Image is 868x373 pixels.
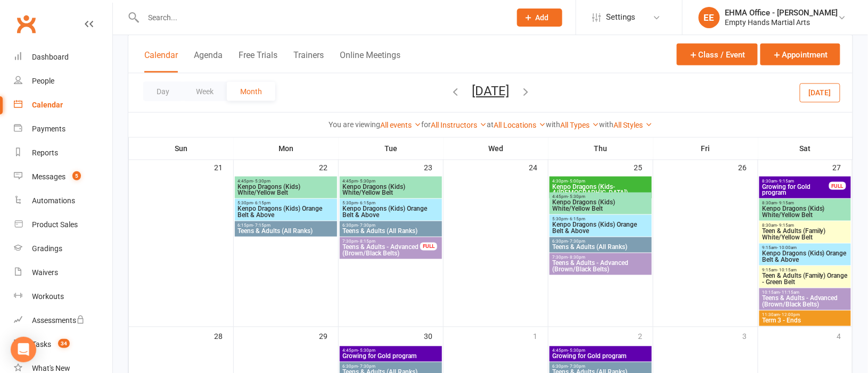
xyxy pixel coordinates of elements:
a: Workouts [14,285,112,309]
span: 7:30pm [342,239,421,244]
button: Month [227,82,275,101]
span: Teen & Adults (Family) White/Yellow Belt [761,228,849,241]
a: Clubworx [13,11,39,37]
span: - 10:00am [777,246,797,251]
span: - 6:15pm [568,217,585,222]
span: 34 [58,339,70,348]
span: - 6:15pm [358,201,375,206]
div: Assessments [32,316,85,325]
div: People [32,77,54,85]
span: 8:30am [761,179,830,184]
a: People [14,69,112,93]
div: Reports [32,148,58,157]
span: Growing for Gold program [552,353,650,360]
span: - 5:00pm [568,179,585,184]
span: - 8:30pm [568,255,585,260]
a: Product Sales [14,213,112,237]
div: 21 [214,158,233,176]
div: 4 [837,327,852,345]
span: 4:45pm [342,179,440,184]
span: 6:15pm [237,223,335,228]
span: 5 [72,171,81,180]
th: Sun [129,137,234,160]
span: Teens & Adults (All Ranks) [342,228,440,235]
span: Teen & Adults (Family) Orange - Green Belt [761,273,849,286]
strong: You are viewing [329,120,380,129]
input: Search... [140,10,503,25]
span: 5:30pm [237,201,335,206]
div: 1 [533,327,548,345]
a: Gradings [14,237,112,261]
div: 2 [638,327,653,345]
span: Term 3 - Ends [761,318,849,324]
span: 8:30am [761,223,849,228]
span: 6:30pm [342,364,440,369]
button: [DATE] [472,84,509,98]
span: Teens & Adults (All Ranks) [237,228,335,235]
button: Week [183,82,227,101]
div: Open Intercom Messenger [11,337,36,362]
th: Tue [339,137,444,160]
div: Waivers [32,268,58,277]
span: 10:15am [761,291,849,295]
span: 8:30am [761,201,849,206]
span: Kenpo Dragons (Kids) Orange Belt & Above [342,206,440,219]
th: Fri [653,137,758,160]
div: 30 [424,327,443,345]
span: Kenpo Dragons (Kids) Orange Belt & Above [237,206,335,219]
a: Tasks 34 [14,333,112,357]
span: Kenpo Dragons (Kids) White/Yellow Belt [761,206,849,219]
div: Dashboard [32,53,69,61]
span: - 9:15am [777,201,794,206]
div: FULL [829,182,846,190]
div: FULL [420,243,437,251]
button: [DATE] [800,83,840,102]
a: All Styles [613,121,652,129]
a: Messages 5 [14,165,112,189]
button: Calendar [144,50,178,73]
span: 9:15am [761,268,849,273]
span: - 5:30pm [568,195,585,200]
div: 24 [529,158,548,176]
div: 28 [214,327,233,345]
span: 5:30pm [552,217,650,222]
span: Settings [606,5,635,29]
span: - 5:30pm [568,349,585,353]
div: Automations [32,196,75,205]
div: 22 [319,158,338,176]
span: Kenpo Dragons (Kids) Orange Belt & Above [761,251,849,263]
th: Wed [444,137,548,160]
div: 25 [634,158,653,176]
span: 4:45pm [342,349,440,353]
strong: for [421,120,431,129]
span: 6:30pm [342,223,440,228]
span: - 12:00pm [780,313,800,318]
span: 4:30pm [552,179,650,184]
a: Reports [14,141,112,165]
div: Gradings [32,244,62,253]
div: 29 [319,327,338,345]
div: What's New [32,364,70,372]
span: Teens & Adults (All Ranks) [552,244,650,251]
span: - 7:30pm [358,223,375,228]
span: 4:45pm [552,349,650,353]
div: 26 [739,158,758,176]
button: Class / Event [677,44,758,65]
button: Add [517,9,562,27]
span: - 7:30pm [358,364,375,369]
span: 11:30am [761,313,849,318]
button: Agenda [194,50,223,73]
th: Mon [234,137,339,160]
div: Empty Hands Martial Arts [725,18,838,27]
span: 7:30pm [552,255,650,260]
span: - 5:30pm [358,179,375,184]
span: 6:30pm [552,239,650,244]
button: Online Meetings [340,50,400,73]
div: 3 [743,327,758,345]
button: Trainers [293,50,324,73]
a: Calendar [14,93,112,117]
span: - 11:15am [780,291,799,295]
button: Free Trials [239,50,277,73]
a: All Instructors [431,121,487,129]
a: Assessments [14,309,112,333]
